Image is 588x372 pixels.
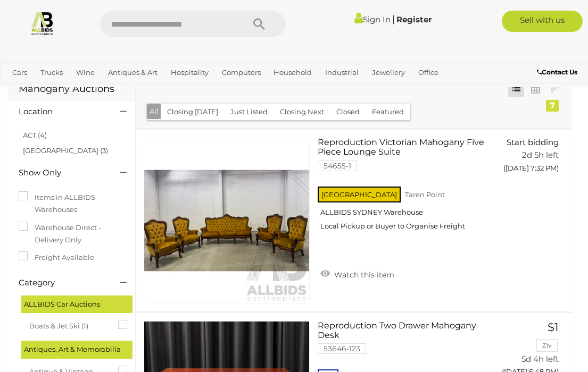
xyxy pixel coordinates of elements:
[502,11,583,32] a: Sell with us
[19,278,104,288] h4: Category
[104,64,162,81] a: Antiques & Art
[19,222,125,247] label: Warehouse Direct - Delivery Only
[546,100,559,112] div: 7
[161,104,225,120] button: Closing [DATE]
[72,64,99,81] a: Wine
[36,64,67,81] a: Trucks
[23,146,108,155] a: [GEOGRAPHIC_DATA] (3)
[8,81,38,99] a: Sports
[332,270,394,280] span: Watch this item
[233,11,286,37] button: Search
[507,137,559,147] span: Start bidding
[269,64,316,81] a: Household
[274,104,330,120] button: Closing Next
[19,107,104,116] h4: Location
[21,341,132,358] div: Antiques, Art & Memorabilia
[19,84,125,95] h1: Mahogany Auctions
[392,13,395,25] span: |
[354,14,391,24] a: Sign In
[366,104,410,120] button: Featured
[8,64,31,81] a: Cars
[548,320,559,334] span: $1
[224,104,274,120] button: Just Listed
[537,66,580,78] a: Contact Us
[23,131,47,139] a: ACT (4)
[21,295,132,313] div: ALLBIDS Car Auctions
[396,14,432,24] a: Register
[29,317,109,332] span: Boats & Jet Ski (1)
[326,138,492,239] a: Reproduction Victorian Mahogany Five Piece Lounge Suite 54655-1 [GEOGRAPHIC_DATA] Taren Point ALL...
[147,104,161,119] button: All
[19,251,94,264] label: Freight Available
[19,191,125,216] label: Items in ALLBIDS Warehouses
[330,104,366,120] button: Closed
[537,68,577,76] b: Contact Us
[167,64,213,81] a: Hospitality
[414,64,443,81] a: Office
[43,81,127,99] a: [GEOGRAPHIC_DATA]
[30,11,55,36] img: Allbids.com.au
[19,168,104,177] h4: Show Only
[321,64,363,81] a: Industrial
[368,64,409,81] a: Jewellery
[218,64,265,81] a: Computers
[507,138,561,178] a: Start bidding 2d 5h left ([DATE] 7:32 PM)
[318,266,397,282] a: Watch this item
